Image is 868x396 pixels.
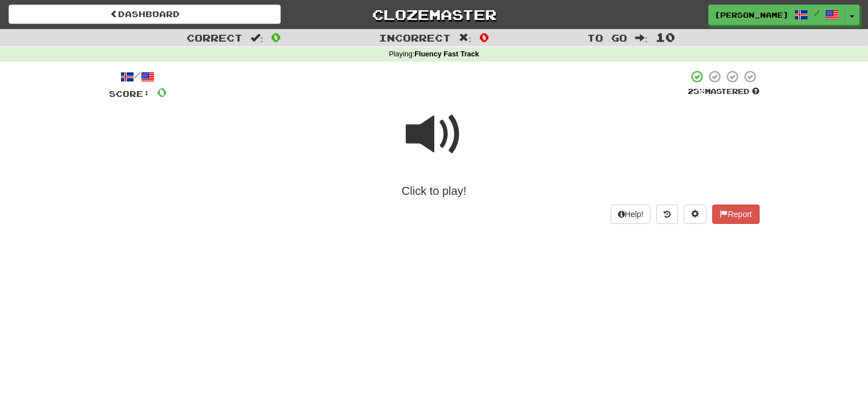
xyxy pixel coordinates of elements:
div: / [109,70,167,84]
div: Mastered [688,87,760,97]
a: [PERSON_NAME] / [708,5,845,25]
span: / [814,9,819,17]
span: Incorrect [379,32,451,43]
button: Round history (alt+y) [656,205,678,224]
span: 25 % [688,87,705,96]
div: Click to play! [109,183,760,199]
span: 0 [157,85,167,99]
span: : [635,33,648,43]
span: [PERSON_NAME] [714,10,789,20]
span: 0 [479,30,489,44]
button: Help! [611,205,651,224]
span: : [251,33,263,43]
span: 0 [271,30,281,44]
span: : [459,33,471,43]
span: Correct [187,32,243,43]
span: Score: [109,89,150,99]
button: Report [712,205,759,224]
a: Clozemaster [298,5,570,25]
strong: Fluency Fast Track [414,50,479,58]
span: 10 [656,30,675,44]
a: Dashboard [9,5,281,24]
span: To go [587,32,627,43]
